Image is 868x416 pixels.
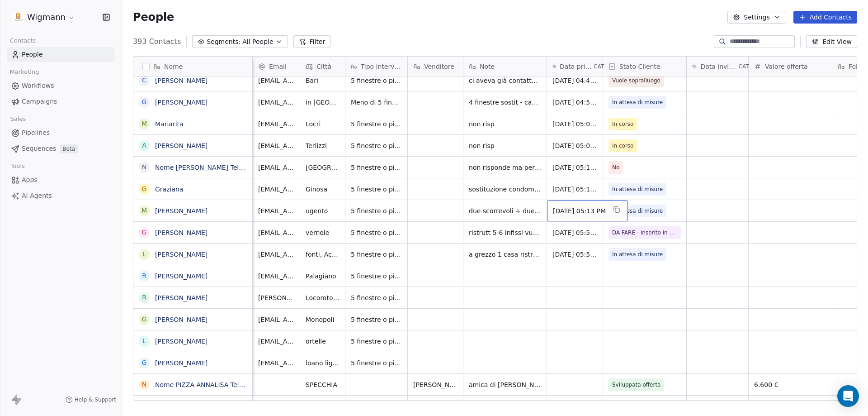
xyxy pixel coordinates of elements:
[612,120,633,129] span: In corso
[351,250,402,259] span: 5 finestre o più di 5
[133,57,252,76] div: Nome
[258,76,294,85] span: [EMAIL_ADDRESS][DOMAIN_NAME]
[351,272,402,281] span: 5 finestre o più di 5
[258,206,294,215] span: [EMAIL_ADDRESS][DOMAIN_NAME]
[66,396,116,403] a: Help & Support
[6,112,30,126] span: Sales
[612,141,633,150] span: In corso
[7,94,114,109] a: Campaigns
[408,57,463,76] div: Venditore
[469,120,541,129] span: non risp
[22,81,54,91] span: Workflows
[560,62,592,71] span: Data primo contatto
[594,63,604,70] span: CAT
[6,34,40,48] span: Contacts
[142,336,146,346] div: L
[242,37,273,47] span: All People
[469,185,541,194] span: sostituzione condominio 3 piano - ora legno pino pers allum eff legno pino - altri prev - 1 casa ...
[469,250,541,259] span: a grezzo 1 casa ristr + ampliamento -- a breve comincia murature -- intermedia -- estetica non è ...
[258,228,294,237] span: [EMAIL_ADDRESS][DOMAIN_NAME]
[155,294,208,301] a: [PERSON_NAME]
[765,62,808,71] span: Valore offerta
[463,57,547,76] div: Note
[306,359,340,368] span: loano liguria
[619,62,660,71] span: Stato Cliente
[351,206,402,215] span: 5 finestre o più di 5
[361,62,402,71] span: Tipo intervento
[142,163,146,172] div: N
[155,316,208,323] a: [PERSON_NAME]
[142,119,147,129] div: M
[22,50,43,59] span: People
[258,272,294,281] span: [EMAIL_ADDRESS][DOMAIN_NAME]
[553,206,606,215] span: [DATE] 05:13 PM
[133,10,174,24] span: People
[142,315,147,324] div: G
[700,62,736,71] span: Data invio offerta
[754,380,826,389] span: 6.600 €
[469,228,541,237] span: ristrutt 5-6 infissi vuole venire perchè finestre particolari - viene [DATE] 22 h. 17
[469,206,541,215] span: due scorrevoli + due porte + 2 fin + avvolg -- ristrutt no pratiche -- 1 casa non era riscaldato ...
[351,185,402,194] span: 5 finestre o più di 5
[552,141,597,150] span: [DATE] 05:07 PM
[306,380,340,389] span: SPECCHIA
[27,11,66,23] span: Wigmann
[612,250,663,259] span: In attesa di misure
[75,396,116,403] span: Help & Support
[155,77,208,84] a: [PERSON_NAME]
[164,62,183,71] span: Nome
[345,57,407,76] div: Tipo intervento
[351,359,402,368] span: 5 finestre o più di 5
[7,78,114,93] a: Workflows
[133,36,181,47] span: 393 Contacts
[300,57,345,76] div: Città
[22,128,50,138] span: Pipelines
[306,250,340,259] span: fonti, Acquaviva delle
[749,57,832,76] div: Valore offerta
[7,47,114,62] a: People
[22,175,38,185] span: Apps
[424,62,454,71] span: Venditore
[469,163,541,172] span: non risponde ma per due volte l'anno scorso ha detto che non era lui
[60,144,78,153] span: Beta
[552,185,597,194] span: [DATE] 05:12 PM
[142,141,146,150] div: A
[155,142,208,149] a: [PERSON_NAME]
[258,293,294,302] span: [PERSON_NAME][EMAIL_ADDRESS][DOMAIN_NAME]
[306,337,340,346] span: ortelle
[306,272,340,281] span: Palagiano
[258,141,294,150] span: [EMAIL_ADDRESS][DOMAIN_NAME]
[11,10,77,25] button: Wigmann
[306,228,340,237] span: vernole
[552,228,597,237] span: [DATE] 05:54 PM
[480,62,495,71] span: Note
[142,206,147,215] div: M
[258,337,294,346] span: [EMAIL_ADDRESS][DOMAIN_NAME]
[687,57,748,76] div: Data invio offertaCAT
[253,57,300,76] div: Email
[142,184,147,194] div: G
[7,125,114,140] a: Pipelines
[155,99,208,106] a: [PERSON_NAME]
[207,37,241,47] span: Segments:
[351,120,402,129] span: 5 finestre o più di 5
[413,380,458,389] span: [PERSON_NAME]
[142,249,146,259] div: L
[351,141,402,150] span: 5 finestre o più di 5
[6,159,28,173] span: Tools
[351,163,402,172] span: 5 finestre o più di 5
[155,251,208,258] a: [PERSON_NAME]
[258,250,294,259] span: [EMAIL_ADDRESS][DOMAIN_NAME]
[258,185,294,194] span: [EMAIL_ADDRESS][DOMAIN_NAME]
[351,228,402,237] span: 5 finestre o più di 5
[612,185,663,194] span: In attesa di misure
[13,12,24,23] img: 1630668995401.jpeg
[351,337,402,346] span: 5 finestre o più di 5
[469,98,541,107] span: 4 finestre sostit - casa dove andrà ad abitare - condominio familiare - pvc bianco o color legno ...
[806,35,857,48] button: Edit View
[155,338,208,345] a: [PERSON_NAME]
[133,77,253,401] div: grid
[22,97,57,106] span: Campaigns
[293,35,331,48] button: Filter
[351,98,402,107] span: Meno di 5 finestre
